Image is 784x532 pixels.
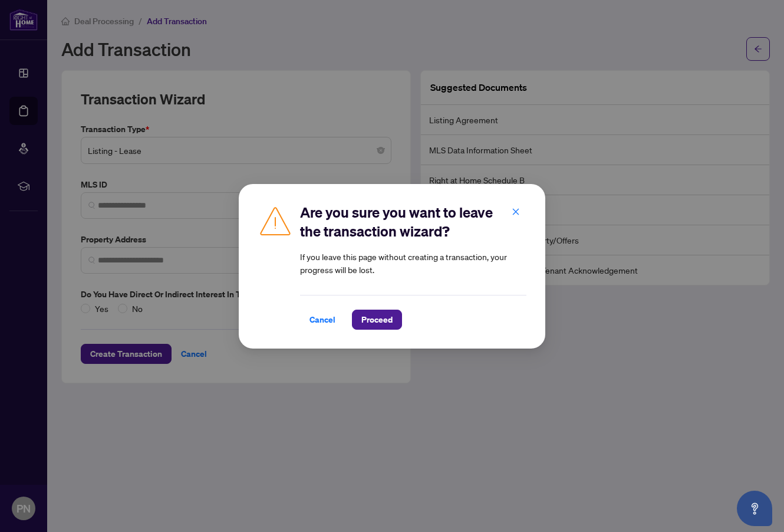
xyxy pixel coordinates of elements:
h2: Are you sure you want to leave the transaction wizard? [300,203,526,241]
span: close [512,207,520,215]
span: Cancel [309,310,335,329]
button: Open asap [737,491,772,526]
button: Proceed [352,310,402,330]
button: Cancel [300,310,345,330]
span: Proceed [361,310,393,329]
article: If you leave this page without creating a transaction, your progress will be lost. [300,250,526,276]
